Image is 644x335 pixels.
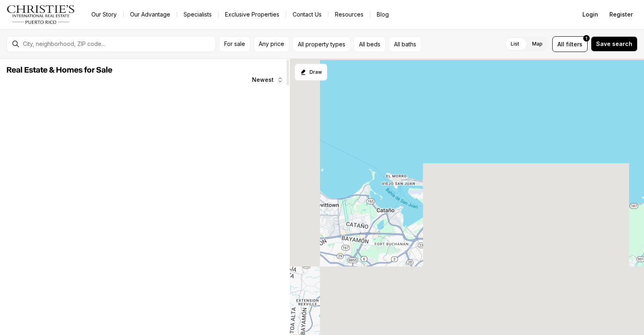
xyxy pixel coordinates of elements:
span: Real Estate & Homes for Sale [6,66,112,74]
button: Start drawing [295,64,327,81]
span: 1 [586,35,587,42]
span: All [557,40,564,48]
span: Newest [252,77,274,83]
button: Newest [247,72,288,88]
a: Resources [328,9,370,20]
button: All beds [354,36,386,52]
button: All baths [389,36,421,52]
button: Contact Us [286,9,328,20]
a: Exclusive Properties [219,9,286,20]
button: Login [578,6,603,23]
span: Register [609,11,633,18]
button: Save search [591,36,638,52]
a: Our Story [85,9,123,20]
label: List [504,37,526,51]
button: For sale [219,36,250,52]
span: filters [566,40,582,48]
a: Blog [370,9,395,20]
img: logo [6,5,75,24]
span: Any price [259,41,284,47]
span: Login [582,11,598,18]
button: Allfilters1 [552,36,588,52]
span: For sale [224,41,245,47]
button: Register [605,6,638,23]
span: Save search [596,41,632,47]
button: Any price [254,36,289,52]
label: Map [526,37,549,51]
a: Our Advantage [124,9,177,20]
a: Specialists [177,9,218,20]
button: All property types [293,36,351,52]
